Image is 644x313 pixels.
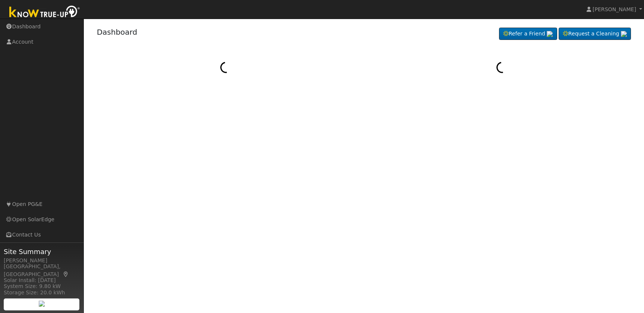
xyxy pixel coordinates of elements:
img: Know True-Up [6,4,84,21]
div: [GEOGRAPHIC_DATA], [GEOGRAPHIC_DATA] [4,263,80,278]
div: Storage Size: 20.0 kWh [4,289,80,297]
img: retrieve [547,31,553,37]
span: Site Summary [4,247,80,257]
a: Request a Cleaning [559,28,631,40]
img: retrieve [39,301,45,307]
span: [PERSON_NAME] [593,6,636,12]
div: System Size: 9.80 kW [4,282,80,290]
div: [PERSON_NAME] [4,257,80,265]
img: retrieve [621,31,627,37]
a: Map [63,271,69,277]
a: Dashboard [97,28,138,37]
div: Solar Install: [DATE] [4,276,80,284]
a: Refer a Friend [499,28,557,40]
